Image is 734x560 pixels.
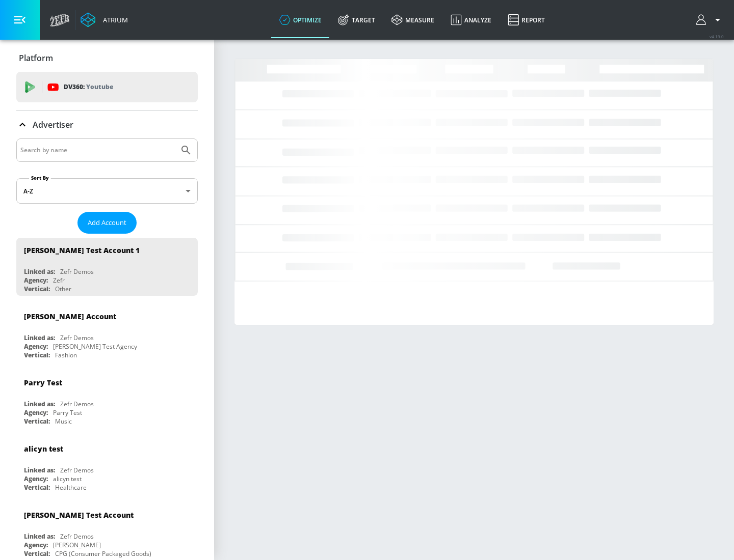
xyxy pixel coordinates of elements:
[24,400,55,408] div: Linked as:
[29,175,51,181] label: Sort By
[16,436,198,494] div: alicyn testLinked as:Zefr DemosAgency:alicyn testVertical:Healthcare
[60,532,94,541] div: Zefr Demos
[55,351,77,359] div: Fashion
[55,417,72,426] div: Music
[53,541,101,549] div: [PERSON_NAME]
[24,378,62,387] div: Parry Test
[20,144,175,157] input: Search by name
[271,2,330,38] a: optimize
[330,2,383,38] a: Target
[24,276,48,285] div: Agency:
[53,408,82,417] div: Parry Test
[60,267,94,276] div: Zefr Demos
[24,408,48,417] div: Agency:
[16,370,198,428] div: Parry TestLinked as:Zefr DemosAgency:Parry TestVertical:Music
[442,2,500,38] a: Analyze
[88,217,126,229] span: Add Account
[16,238,198,296] div: [PERSON_NAME] Test Account 1Linked as:Zefr DemosAgency:ZefrVertical:Other
[24,333,55,342] div: Linked as:
[19,52,53,64] p: Platform
[24,285,50,293] div: Vertical:
[710,34,724,39] span: v 4.19.0
[86,81,113,92] p: Youtube
[99,15,128,24] div: Atrium
[24,474,48,483] div: Agency:
[24,532,55,541] div: Linked as:
[60,333,94,342] div: Zefr Demos
[55,549,151,558] div: CPG (Consumer Packaged Goods)
[53,342,137,351] div: [PERSON_NAME] Test Agency
[24,245,140,255] div: [PERSON_NAME] Test Account 1
[77,212,137,234] button: Add Account
[53,276,65,285] div: Zefr
[55,285,71,293] div: Other
[60,400,94,408] div: Zefr Demos
[24,549,50,558] div: Vertical:
[64,81,113,93] p: DV360:
[383,2,442,38] a: measure
[24,444,63,454] div: alicyn test
[24,483,50,492] div: Vertical:
[81,12,128,27] a: Atrium
[16,304,198,362] div: [PERSON_NAME] AccountLinked as:Zefr DemosAgency:[PERSON_NAME] Test AgencyVertical:Fashion
[24,351,50,359] div: Vertical:
[53,474,82,483] div: alicyn test
[24,342,48,351] div: Agency:
[16,44,198,72] div: Platform
[33,119,73,130] p: Advertiser
[16,72,198,102] div: DV360: Youtube
[60,466,94,474] div: Zefr Demos
[24,312,116,321] div: [PERSON_NAME] Account
[16,110,198,139] div: Advertiser
[24,417,50,426] div: Vertical:
[500,2,553,38] a: Report
[24,541,48,549] div: Agency:
[24,510,134,520] div: [PERSON_NAME] Test Account
[24,267,55,276] div: Linked as:
[24,466,55,474] div: Linked as:
[16,178,198,204] div: A-Z
[55,483,87,492] div: Healthcare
